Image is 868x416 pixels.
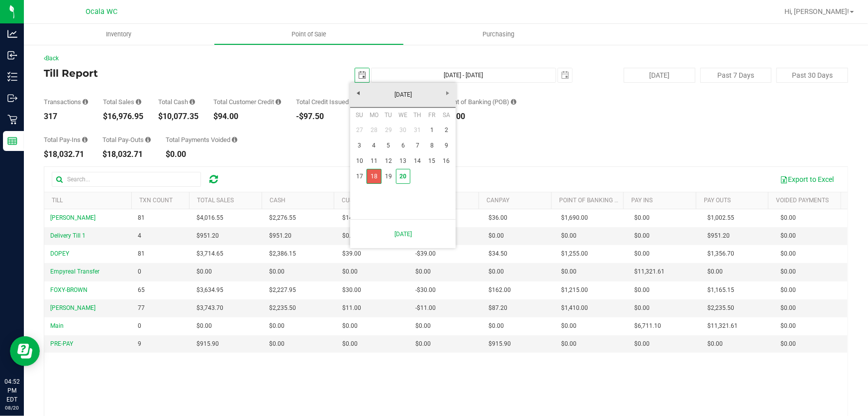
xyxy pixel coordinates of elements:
span: $0.00 [780,339,796,349]
span: $2,386.15 [269,249,296,259]
span: $0.00 [780,213,796,223]
span: $1,002.55 [707,213,734,223]
th: Monday [367,108,381,123]
span: $0.00 [196,267,212,277]
th: Saturday [439,108,454,123]
a: 8 [425,138,439,153]
inline-svg: Retail [7,115,17,125]
div: Total Point of Banking (POB) [429,99,516,105]
span: $2,235.50 [269,303,296,313]
a: 14 [410,153,425,169]
a: 4 [367,138,381,153]
i: Sum of all successful, non-voided payment transaction amounts (excluding tips and transaction fee... [136,99,141,105]
a: 5 [382,138,396,153]
span: 77 [138,303,145,313]
th: Tuesday [382,108,396,123]
div: $0.00 [166,150,237,158]
div: $18,032.71 [44,150,88,158]
span: $11.00 [342,303,361,313]
span: $0.00 [635,249,650,259]
span: $0.00 [562,231,577,241]
span: $1,255.00 [562,249,588,259]
i: Sum of all successful, non-voided cash payment transaction amounts (excluding tips and transactio... [190,99,195,105]
span: $0.00 [488,267,504,277]
span: DOPEY [50,250,69,257]
i: Sum of all cash pay-ins added to tills within the date range. [82,137,88,143]
inline-svg: Inbound [7,50,17,60]
span: Point of Sale [278,30,340,39]
span: $0.00 [635,285,650,295]
span: $0.00 [269,321,285,331]
i: Sum of the successful, non-voided point-of-banking payment transaction amounts, both via payment ... [511,99,516,105]
a: 11 [367,153,381,169]
h4: Till Report [44,68,312,79]
span: 81 [138,249,145,259]
a: 13 [396,153,410,169]
div: $18,032.71 [102,150,151,158]
div: Total Payments Voided [166,137,237,143]
a: 3 [352,138,367,153]
span: $0.00 [488,231,504,241]
span: $1,410.00 [562,303,588,313]
a: Voided Payments [776,197,829,204]
div: Total Pay-Outs [102,137,151,143]
span: $3,634.95 [196,285,223,295]
a: [DATE] [350,87,457,103]
span: $14.00 [342,213,361,223]
span: $0.00 [707,267,723,277]
span: $0.00 [562,321,577,331]
span: $34.50 [488,249,507,259]
inline-svg: Inventory [7,72,17,82]
i: Count of all successful payment transactions, possibly including voids, refunds, and cash-back fr... [83,99,88,105]
a: 28 [367,123,381,138]
iframe: Resource center [10,336,40,366]
span: $0.00 [707,339,723,349]
span: $2,276.55 [269,213,296,223]
a: Pay Outs [704,197,731,204]
th: Wednesday [396,108,410,123]
span: $0.00 [196,321,212,331]
span: $39.00 [342,249,361,259]
a: Previous [350,85,366,101]
a: 20 [396,169,410,184]
inline-svg: Reports [7,136,17,146]
a: Inventory [24,24,214,45]
span: Delivery Till 1 [50,232,86,239]
span: $0.00 [562,339,577,349]
span: -$39.00 [415,249,436,259]
span: $0.00 [342,267,358,277]
th: Thursday [410,108,425,123]
span: $3,714.65 [196,249,223,259]
a: 6 [396,138,410,153]
span: $0.00 [415,339,431,349]
div: 317 [44,113,88,121]
span: PRE-PAY [50,340,73,347]
input: Search... [52,172,201,187]
span: $1,215.00 [562,285,588,295]
span: $1,356.70 [707,249,734,259]
div: $5,570.00 [429,113,516,121]
span: Purchasing [470,30,528,39]
span: -$30.00 [415,285,436,295]
span: $1,690.00 [562,213,588,223]
span: $0.00 [415,321,431,331]
a: 31 [410,123,425,138]
span: $0.00 [342,321,358,331]
span: $30.00 [342,285,361,295]
span: $87.20 [488,303,507,313]
a: Back [44,55,59,62]
span: $915.90 [488,339,511,349]
span: $0.00 [269,339,285,349]
span: $0.00 [780,267,796,277]
button: Past 7 Days [700,68,772,83]
p: 04:52 PM EDT [4,377,19,404]
span: $11,321.61 [635,267,665,277]
span: 65 [138,285,145,295]
span: $951.20 [707,231,730,241]
div: Total Credit Issued [296,99,356,105]
span: $951.20 [269,231,291,241]
span: $11,321.61 [707,321,738,331]
span: select [355,68,369,82]
span: $2,227.95 [269,285,296,295]
span: Hi, [PERSON_NAME]! [784,7,849,15]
